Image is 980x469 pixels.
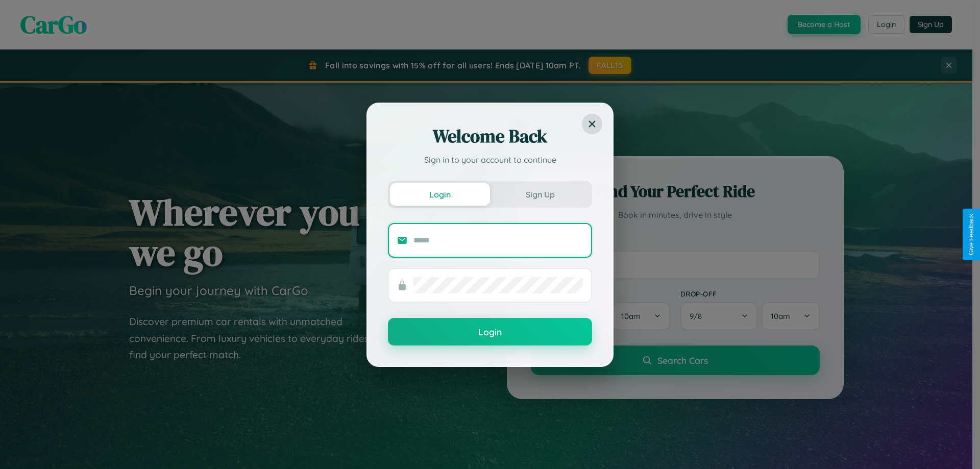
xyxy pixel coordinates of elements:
[968,214,975,255] div: Give Feedback
[390,183,490,206] button: Login
[388,124,592,149] h2: Welcome Back
[388,318,592,345] button: Login
[388,154,592,166] p: Sign in to your account to continue
[490,183,590,206] button: Sign Up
